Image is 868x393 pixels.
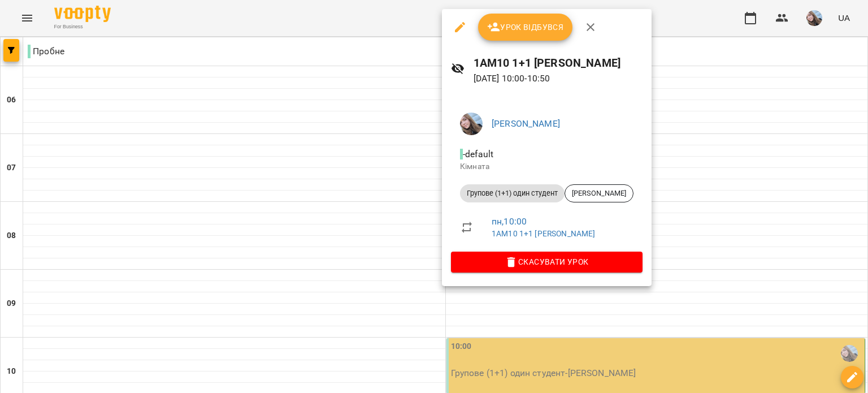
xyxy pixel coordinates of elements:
[487,20,564,34] span: Урок відбувся
[492,216,527,227] a: пн , 10:00
[474,54,643,72] h6: 1АМ10 1+1 [PERSON_NAME]
[565,188,633,198] span: [PERSON_NAME]
[492,229,595,238] a: 1АМ10 1+1 [PERSON_NAME]
[565,184,633,202] div: [PERSON_NAME]
[460,188,565,198] span: Групове (1+1) один студент
[474,72,643,85] p: [DATE] 10:00 - 10:50
[478,14,573,41] button: Урок відбувся
[451,252,643,272] button: Скасувати Урок
[460,255,633,269] span: Скасувати Урок
[460,149,496,159] span: - default
[492,118,560,129] a: [PERSON_NAME]
[460,113,483,135] img: bf9a92cc88290a008437499403f6dd0a.jpg
[460,161,633,172] p: Кімната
